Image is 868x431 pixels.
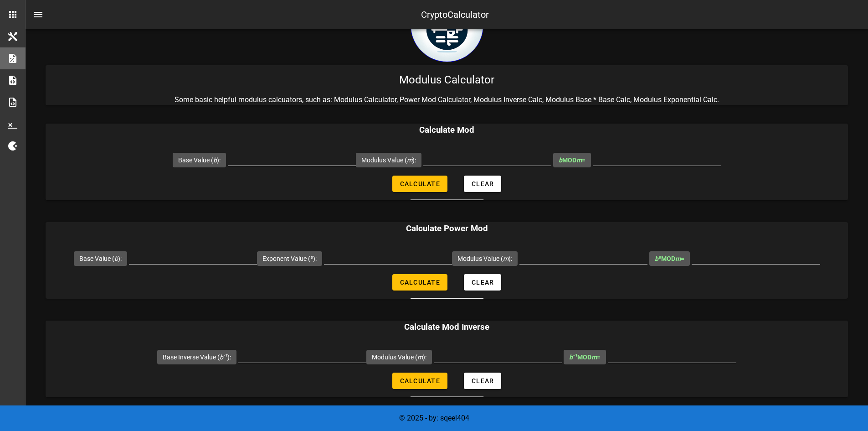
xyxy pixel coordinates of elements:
label: Modulus Value ( ): [457,254,512,263]
span: Calculate [400,180,440,187]
label: Exponent Value ( ): [262,254,317,263]
i: b [213,156,217,164]
i: m [675,255,681,262]
i: m [503,255,508,262]
span: Clear [471,377,494,384]
div: CryptoCalculator [421,8,489,21]
label: Modulus Value ( ): [372,353,426,362]
h3: Calculate Mod [46,124,848,136]
span: MOD = [569,353,601,361]
span: Calculate [400,377,440,384]
sup: e [658,254,661,260]
p: Some basic helpful modulus calcuators, such as: Modulus Calculator, Power Mod Calculator, Modulus... [46,94,848,105]
button: Calculate [392,373,447,389]
sup: -1 [223,353,227,358]
span: MOD = [559,156,586,164]
button: Clear [464,274,501,291]
button: Clear [464,176,501,192]
sup: -1 [573,353,577,358]
sup: e [310,254,313,260]
span: MOD = [655,255,684,262]
i: b [559,156,562,164]
h3: Calculate Mod Inverse [46,321,848,333]
i: m [576,156,582,164]
span: Calculate [400,279,440,286]
i: m [591,353,597,361]
label: Modulus Value ( ): [361,156,416,165]
i: b [655,255,661,262]
i: b [220,353,227,361]
i: m [417,353,423,361]
div: Modulus Calculator [46,65,848,94]
span: Clear [471,180,494,187]
span: Clear [471,279,494,286]
button: nav-menu-toggle [27,4,49,26]
label: Base Inverse Value ( ): [163,353,231,362]
label: Base Value ( ): [178,156,221,165]
a: home [411,55,483,64]
i: b [569,353,577,361]
span: © 2025 - by: sqeel404 [399,414,469,422]
button: Clear [464,373,501,389]
label: Base Value ( ): [79,254,122,263]
button: Calculate [392,274,447,291]
i: m [407,156,412,164]
h3: Calculate Power Mod [46,222,848,235]
i: b [114,255,118,262]
button: Calculate [392,176,447,192]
